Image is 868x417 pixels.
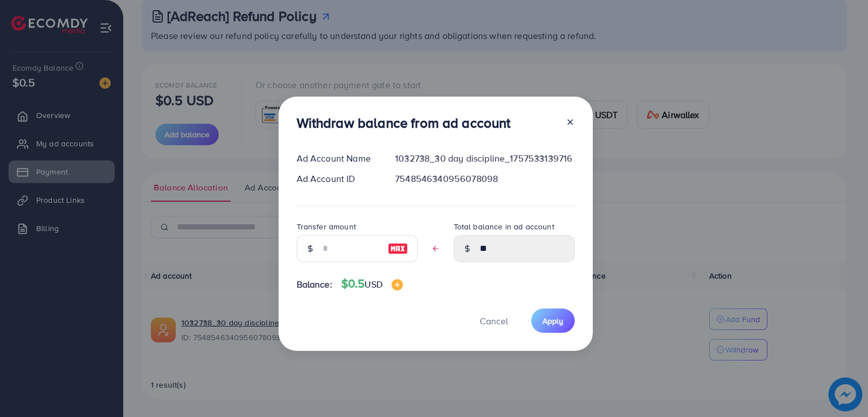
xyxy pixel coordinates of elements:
[288,152,387,165] div: Ad Account Name
[466,309,522,333] button: Cancel
[388,242,408,255] img: image
[297,115,511,131] h3: Withdraw balance from ad account
[386,172,583,185] div: 7548546340956078098
[542,315,563,327] span: Apply
[341,277,403,291] h4: $0.5
[297,278,332,291] span: Balance:
[531,309,575,333] button: Apply
[454,221,554,232] label: Total balance in ad account
[386,152,583,165] div: 1032738_30 day discipline_1757533139716
[288,172,387,185] div: Ad Account ID
[297,221,356,232] label: Transfer amount
[480,315,508,327] span: Cancel
[364,278,382,290] span: USD
[392,279,403,290] img: image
